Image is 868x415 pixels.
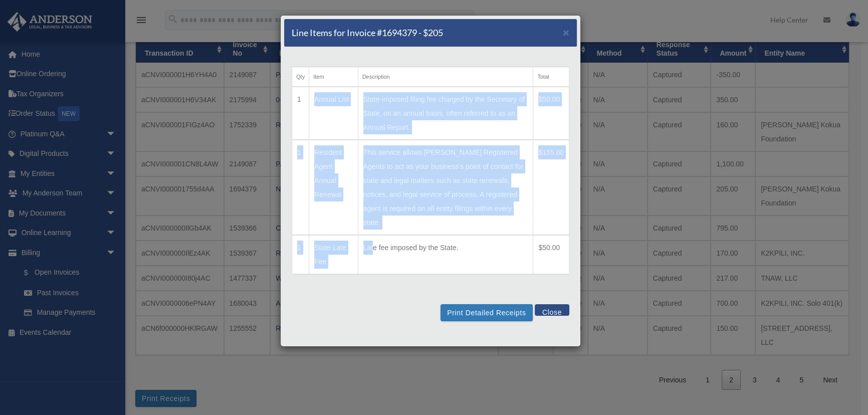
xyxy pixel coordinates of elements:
[309,140,358,235] td: Resident Agent Annual Renewal
[533,235,569,274] td: $50.00
[292,87,309,140] td: 1
[309,235,358,274] td: State Late Fee
[292,67,309,87] th: Qty
[533,140,569,235] td: $155.00
[358,67,533,87] th: Description
[292,140,309,235] td: 1
[358,87,533,140] td: State-imposed filing fee charged by the Secretary of State, on an annual basis, often referred to...
[563,27,569,38] span: ×
[535,304,569,316] button: Close
[358,140,533,235] td: This service allows [PERSON_NAME] Registered Agents to act as your business's point of contact fo...
[533,87,569,140] td: $50.00
[563,27,569,38] button: Close
[292,27,443,39] h5: Line Items for Invoice #1694379 - $205
[292,235,309,274] td: 1
[533,67,569,87] th: Total
[441,304,532,321] button: Print Detailed Receipts
[309,87,358,140] td: Annual List
[358,235,533,274] td: Late fee imposed by the State.
[309,67,358,87] th: Item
